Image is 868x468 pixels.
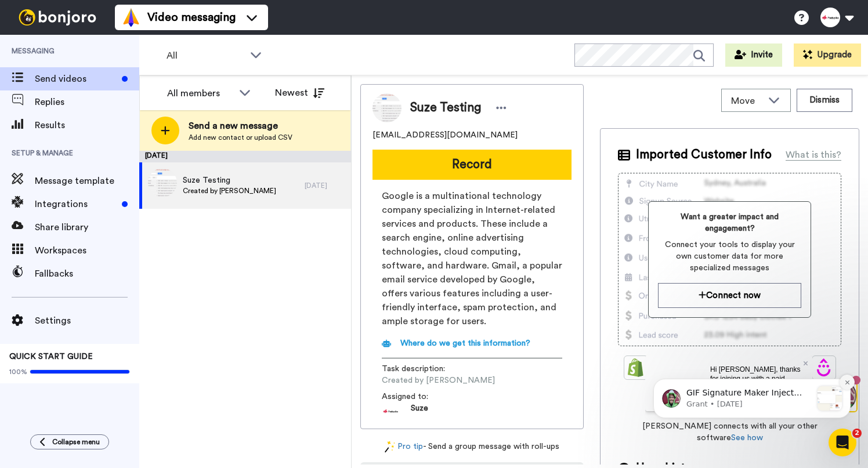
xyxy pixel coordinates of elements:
[65,10,157,92] span: Hi [PERSON_NAME], thanks for joining us with a paid account! Wanted to say thanks in person, so p...
[183,186,276,195] span: Created by [PERSON_NAME]
[147,9,236,26] span: Video messaging
[37,37,51,51] img: mute-white.svg
[50,82,176,93] p: GIF Signature Maker Inject some fun into your emails and get more replies along the way, with you...
[411,402,428,420] span: Suze
[385,441,395,453] img: magic-wand.svg
[382,402,399,420] img: f4b5e06a-f512-4356-a57c-4f55cf8972c3-1755010473.jpg
[35,244,139,257] span: Workspaces
[35,197,117,211] span: Integrations
[797,89,852,112] button: Dismiss
[26,84,45,102] img: Profile image for Grant
[382,391,463,402] span: Assigned to:
[139,151,351,162] div: [DATE]
[618,420,841,444] span: [PERSON_NAME] connects with all your other software
[731,434,763,442] a: See how
[658,283,801,308] button: Connect now
[658,239,801,274] span: Connect your tools to display your own customer data for more specialized messages
[35,118,139,132] span: Results
[35,72,117,86] span: Send videos
[189,133,292,142] span: Add new contact or upload CSV
[35,220,139,234] span: Share library
[382,189,562,328] span: Google is a multinational technology company specializing in Internet-related services and produc...
[636,146,772,164] span: Imported Customer Info
[382,375,495,386] span: Created by [PERSON_NAME]
[372,150,572,180] button: Record
[35,314,139,328] span: Settings
[794,43,861,67] button: Upgrade
[829,429,856,456] iframe: Intercom live chat
[9,353,93,361] span: QUICK START GUIDE
[204,69,219,84] button: Dismiss notification
[266,81,333,104] button: Newest
[50,93,176,104] p: Message from Grant, sent 1d ago
[360,441,584,453] div: - Send a group message with roll-ups
[35,174,139,188] span: Message template
[385,441,423,453] a: Pro tip
[372,93,402,122] img: Image of Suze Testing
[731,94,762,108] span: Move
[9,367,27,376] span: 100%
[1,2,32,34] img: 3183ab3e-59ed-45f6-af1c-10226f767056-1659068401.jpg
[35,267,139,281] span: Fallbacks
[658,211,801,234] span: Want a greater impact and engagement?
[167,86,233,100] div: All members
[35,95,139,109] span: Replies
[627,358,645,377] img: Shopify
[52,437,100,447] span: Collapse menu
[30,434,109,449] button: Collapse menu
[148,168,177,197] img: 981db0b0-ab06-4d6f-97d5-d66cc7a1b7d3.webp
[183,175,276,186] span: Suze Testing
[305,181,345,190] div: [DATE]
[636,306,868,437] iframe: Intercom notifications message
[725,43,782,67] button: Invite
[189,119,292,133] span: Send a new message
[167,49,244,63] span: All
[372,129,518,141] span: [EMAIL_ADDRESS][DOMAIN_NAME]
[122,8,140,27] img: vm-color.svg
[410,99,481,117] span: Suze Testing
[17,73,215,113] div: message notification from Grant, 1d ago. GIF Signature Maker Inject some fun into your emails and...
[400,339,530,347] span: Where do we get this information?
[382,363,463,375] span: Task description :
[852,429,862,438] span: 2
[786,148,841,162] div: What is this?
[14,9,101,26] img: bj-logo-header-white.svg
